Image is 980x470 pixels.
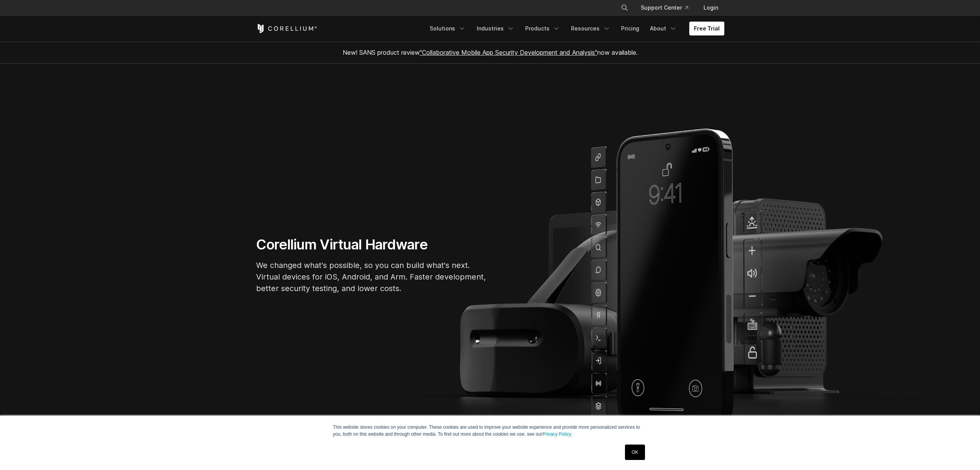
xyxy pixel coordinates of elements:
[425,22,724,35] div: Navigation Menu
[420,49,597,56] a: "Collaborative Mobile App Security Development and Analysis"
[625,445,645,460] a: OK
[616,22,644,35] a: Pricing
[521,22,565,35] a: Products
[343,49,638,56] span: New! SANS product review now available.
[333,424,647,438] p: This website stores cookies on your computer. These cookies are used to improve your website expe...
[645,22,682,35] a: About
[425,22,471,35] a: Solutions
[256,236,487,253] h1: Corellium Virtual Hardware
[618,1,632,15] button: Search
[472,22,519,35] a: Industries
[635,1,694,15] a: Support Center
[697,1,724,15] a: Login
[256,24,317,33] a: Corellium Home
[256,259,487,294] p: We changed what's possible, so you can build what's next. Virtual devices for iOS, Android, and A...
[543,431,572,437] a: Privacy Policy.
[611,1,724,15] div: Navigation Menu
[566,22,615,35] a: Resources
[689,22,724,35] a: Free Trial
